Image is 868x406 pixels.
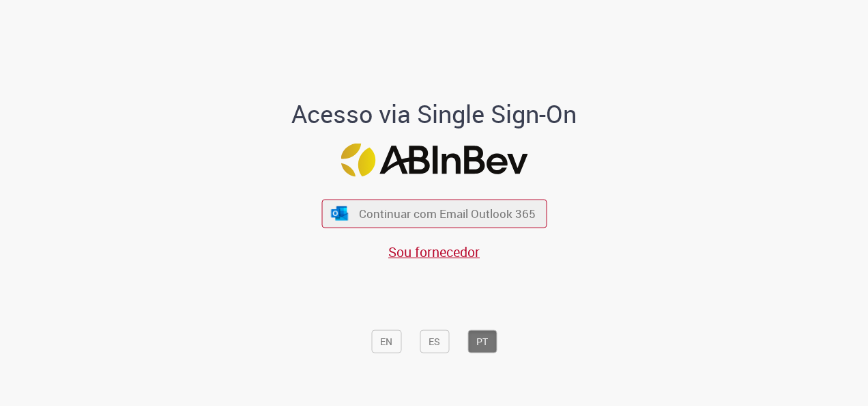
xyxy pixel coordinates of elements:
[388,242,480,260] a: Sou fornecedor
[359,206,536,221] span: Continuar com Email Outlook 365
[341,144,527,177] img: Logo ABInBev
[321,200,547,228] button: ícone Azure/Microsoft 360 Continuar com Email Outlook 365
[371,329,401,353] button: EN
[420,329,449,353] button: ES
[245,100,624,127] h1: Acesso via Single Sign-On
[330,206,349,220] img: ícone Azure/Microsoft 360
[467,329,497,353] button: PT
